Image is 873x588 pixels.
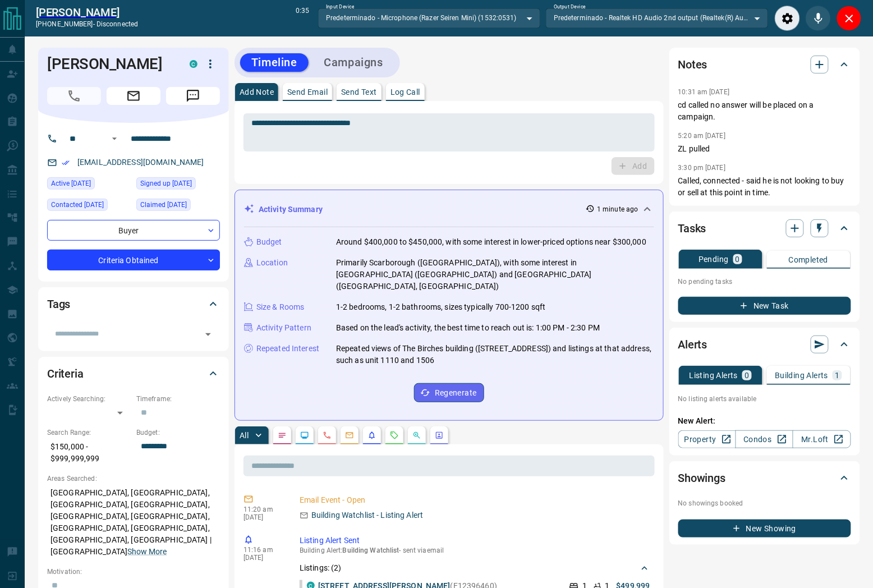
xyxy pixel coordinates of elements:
[678,469,726,487] h2: Showings
[323,431,332,440] svg: Calls
[736,430,793,448] a: Condos
[243,554,283,562] p: [DATE]
[336,343,654,366] p: Repeated views of The Birches building ([STREET_ADDRESS]) and listings at that address, such as u...
[47,428,131,438] p: Search Range:
[336,257,654,292] p: Primarily Scarborough ([GEOGRAPHIC_DATA]), with some interest in [GEOGRAPHIC_DATA] ([GEOGRAPHIC_D...
[47,220,220,241] div: Buyer
[51,199,104,210] span: Contacted [DATE]
[62,159,70,167] svg: Email Verified
[678,175,851,199] p: Called, connected - said he is not looking to buy or sell at this point in time.
[47,199,131,214] div: Thu Aug 07 2025
[313,53,394,72] button: Campaigns
[678,520,851,538] button: New Showing
[678,297,851,315] button: New Task
[311,509,423,521] p: Building Watchlist - Listing Alert
[300,546,650,554] p: Building Alert : - sent via email
[47,177,131,193] div: Mon Sep 08 2025
[140,199,187,210] span: Claimed [DATE]
[678,331,851,358] div: Alerts
[240,431,249,439] p: All
[336,236,646,248] p: Around $400,000 to $450,000, with some interest in lower-priced options near $300,000
[127,546,167,558] button: Show More
[300,562,342,574] p: Listings: ( 2 )
[136,394,220,404] p: Timeframe:
[300,494,650,506] p: Email Event - Open
[345,431,354,440] svg: Emails
[678,498,851,508] p: No showings booked
[256,322,311,334] p: Activity Pattern
[240,88,274,96] p: Add Note
[775,371,828,379] p: Building Alerts
[678,99,851,123] p: cd called no answer will be placed on a campaign.
[166,87,220,105] span: Message
[140,178,192,189] span: Signed up [DATE]
[678,164,726,172] p: 3:30 pm [DATE]
[678,336,707,353] h2: Alerts
[259,204,323,215] p: Activity Summary
[390,88,420,96] p: Log Call
[47,484,220,561] p: [GEOGRAPHIC_DATA], [GEOGRAPHIC_DATA], [GEOGRAPHIC_DATA], [GEOGRAPHIC_DATA], [GEOGRAPHIC_DATA], [G...
[554,3,586,11] label: Output Device
[736,255,740,263] p: 0
[678,132,726,140] p: 5:20 am [DATE]
[789,256,829,264] p: Completed
[336,322,600,334] p: Based on the lead's activity, the best time to reach out is: 1:00 PM - 2:30 PM
[256,343,319,355] p: Repeated Interest
[300,558,650,578] div: Listings: (2)
[678,394,851,404] p: No listing alerts available
[546,8,768,27] div: Predeterminado - Realtek HD Audio 2nd output (Realtek(R) Audio)
[793,430,851,448] a: Mr.Loft
[597,204,638,214] p: 1 minute ago
[699,255,729,263] p: Pending
[806,6,831,31] div: Mute
[837,6,862,31] div: Close
[414,383,484,402] button: Regenerate
[326,3,355,11] label: Input Device
[678,56,707,73] h2: Notes
[47,394,131,404] p: Actively Searching:
[190,60,197,68] div: condos.ca
[136,428,220,438] p: Budget:
[243,546,283,554] p: 11:16 am
[240,53,309,72] button: Timeline
[678,51,851,78] div: Notes
[336,301,546,313] p: 1-2 bedrooms, 1-2 bathrooms, sizes typically 700-1200 sqft
[256,236,282,248] p: Budget
[435,431,444,440] svg: Agent Actions
[678,430,736,448] a: Property
[678,273,851,290] p: No pending tasks
[244,199,654,220] div: Activity Summary1 minute ago
[678,215,851,242] div: Tasks
[47,55,173,73] h1: [PERSON_NAME]
[318,8,540,27] div: Predeterminado - Microphone (Razer Seiren Mini) (1532:0531)
[47,360,220,387] div: Criteria
[678,143,851,155] p: ZL pulled
[256,257,288,269] p: Location
[47,365,84,383] h2: Criteria
[47,474,220,484] p: Areas Searched:
[690,371,738,379] p: Listing Alerts
[136,177,220,193] div: Fri Jun 05 2015
[745,371,749,379] p: 0
[678,88,730,96] p: 10:31 am [DATE]
[107,87,160,105] span: Email
[278,431,287,440] svg: Notes
[678,219,706,237] h2: Tasks
[97,20,138,28] span: disconnected
[47,295,70,313] h2: Tags
[287,88,328,96] p: Send Email
[47,567,220,577] p: Motivation:
[47,291,220,318] div: Tags
[678,415,851,427] p: New Alert:
[47,438,131,468] p: $150,000 - $999,999,999
[835,371,839,379] p: 1
[390,431,399,440] svg: Requests
[300,431,309,440] svg: Lead Browsing Activity
[108,132,121,145] button: Open
[412,431,421,440] svg: Opportunities
[367,431,376,440] svg: Listing Alerts
[243,506,283,513] p: 11:20 am
[47,250,220,270] div: Criteria Obtained
[341,88,377,96] p: Send Text
[243,513,283,521] p: [DATE]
